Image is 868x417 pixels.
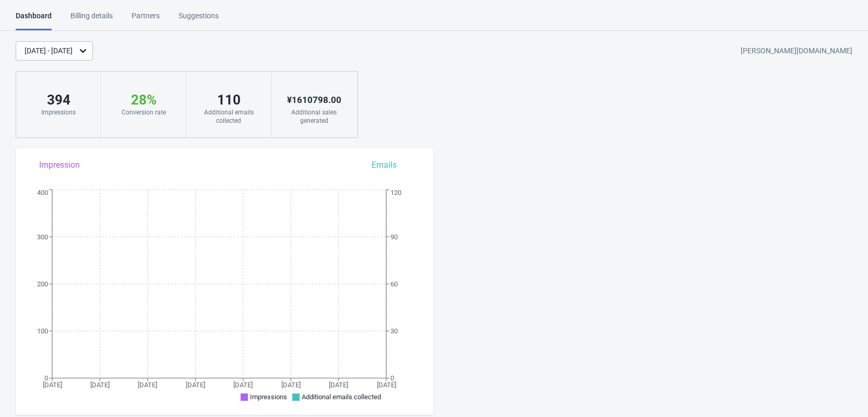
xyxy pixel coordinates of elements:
[37,189,48,196] tspan: 400
[132,10,160,29] div: Partners
[250,393,287,401] span: Impressions
[70,10,113,29] div: Billing details
[112,91,175,108] div: 28 %
[197,91,260,108] div: 110
[138,381,157,389] tspan: [DATE]
[302,393,381,401] span: Additional emails collected
[741,42,852,61] div: [PERSON_NAME][DOMAIN_NAME]
[27,91,90,108] div: 394
[37,327,48,335] tspan: 100
[281,381,301,389] tspan: [DATE]
[43,381,62,389] tspan: [DATE]
[390,233,398,241] tspan: 90
[179,10,219,29] div: Suggestions
[25,45,73,56] div: [DATE] - [DATE]
[390,327,398,335] tspan: 30
[282,108,346,125] div: Additional sales generated
[37,233,48,241] tspan: 300
[90,381,110,389] tspan: [DATE]
[16,10,52,30] div: Dashboard
[186,381,205,389] tspan: [DATE]
[282,91,346,108] div: ¥ 1610798.00
[112,108,175,117] div: Conversion rate
[329,381,348,389] tspan: [DATE]
[390,374,394,382] tspan: 0
[44,374,48,382] tspan: 0
[197,108,260,125] div: Additional emails collected
[390,189,401,196] tspan: 120
[37,280,48,288] tspan: 200
[390,280,398,288] tspan: 60
[27,108,90,117] div: Impressions
[233,381,253,389] tspan: [DATE]
[377,381,396,389] tspan: [DATE]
